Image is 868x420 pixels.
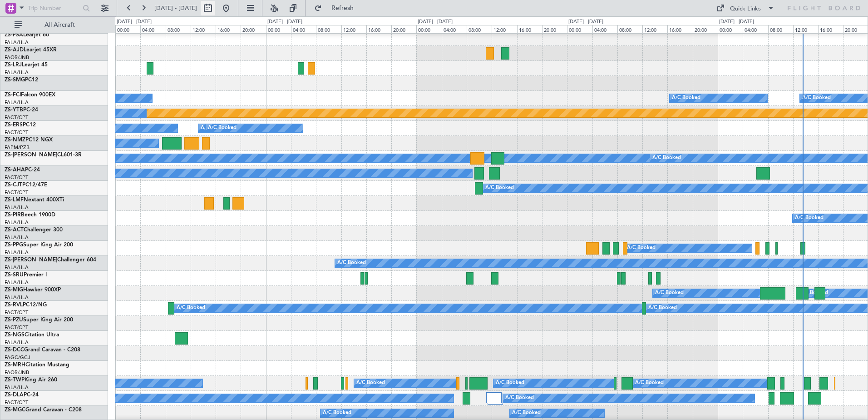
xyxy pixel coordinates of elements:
[5,197,24,203] span: ZS-LMF
[154,4,197,12] span: [DATE] - [DATE]
[208,121,237,135] div: A/C Booked
[5,114,28,121] a: FACT/CPT
[5,377,25,383] span: ZS-TWP
[115,25,140,33] div: 00:00
[5,384,29,391] a: FALA/HLA
[712,1,779,15] button: Quick Links
[467,25,492,33] div: 08:00
[356,376,385,390] div: A/C Booked
[5,167,25,173] span: ZS-AHA
[5,249,29,256] a: FALA/HLA
[310,1,365,15] button: Refresh
[5,362,25,368] span: ZS-MRH
[5,392,39,398] a: ZS-DLAPC-24
[635,376,664,390] div: A/C Booked
[5,302,47,308] a: ZS-RVLPC12/NG
[843,25,868,33] div: 20:00
[5,339,29,346] a: FALA/HLA
[5,347,80,353] a: ZS-DCCGrand Caravan - C208
[719,18,754,26] div: [DATE] - [DATE]
[5,234,29,241] a: FALA/HLA
[166,25,191,33] div: 08:00
[418,18,453,26] div: [DATE] - [DATE]
[802,91,831,105] div: A/C Booked
[642,25,667,33] div: 12:00
[517,25,542,33] div: 16:00
[5,189,28,196] a: FACT/CPT
[5,92,55,98] a: ZS-FCIFalcon 900EX
[5,407,82,413] a: ZS-MGCGrand Caravan - C208
[542,25,567,33] div: 20:00
[496,376,524,390] div: A/C Booked
[266,25,291,33] div: 00:00
[5,122,36,128] a: ZS-ERSPC12
[5,272,24,278] span: ZS-SRU
[768,25,793,33] div: 08:00
[201,121,229,135] div: A/C Booked
[568,18,603,26] div: [DATE] - [DATE]
[5,257,57,263] span: ZS-[PERSON_NAME]
[567,25,592,33] div: 00:00
[5,47,57,53] a: ZS-AJDLearjet 45XR
[323,406,351,420] div: A/C Booked
[366,25,391,33] div: 16:00
[5,347,24,353] span: ZS-DCC
[117,18,152,26] div: [DATE] - [DATE]
[5,369,29,376] a: FAOR/JNB
[5,392,24,398] span: ZS-DLA
[743,25,768,33] div: 04:00
[337,256,366,270] div: A/C Booked
[655,286,684,300] div: A/C Booked
[5,294,29,301] a: FALA/HLA
[316,25,341,33] div: 08:00
[512,406,541,420] div: A/C Booked
[5,272,47,278] a: ZS-SRUPremier I
[5,204,29,211] a: FALA/HLA
[5,167,40,173] a: ZS-AHAPC-24
[485,181,514,195] div: A/C Booked
[793,25,818,33] div: 12:00
[5,122,23,128] span: ZS-ERS
[5,92,21,98] span: ZS-FCI
[5,332,59,338] a: ZS-NGSCitation Ultra
[140,25,165,33] div: 04:00
[10,18,99,32] button: All Aircraft
[5,107,23,113] span: ZS-YTB
[5,137,53,143] a: ZS-NMZPC12 NGX
[592,25,617,33] div: 04:00
[5,377,57,383] a: ZS-TWPKing Air 260
[5,257,96,263] a: ZS-[PERSON_NAME]Challenger 604
[5,62,48,68] a: ZS-LRJLearjet 45
[5,287,23,293] span: ZS-MIG
[652,151,681,165] div: A/C Booked
[693,25,718,33] div: 20:00
[795,211,824,225] div: A/C Booked
[416,25,441,33] div: 00:00
[5,99,29,106] a: FALA/HLA
[5,362,69,368] a: ZS-MRHCitation Mustang
[5,152,57,158] span: ZS-[PERSON_NAME]
[5,317,73,323] a: ZS-PZUSuper King Air 200
[5,287,61,293] a: ZS-MIGHawker 900XP
[341,25,366,33] div: 12:00
[5,129,28,136] a: FACT/CPT
[617,25,642,33] div: 08:00
[718,25,743,33] div: 00:00
[5,144,30,151] a: FAPM/PZB
[5,227,63,233] a: ZS-ACTChallenger 300
[5,39,29,46] a: FALA/HLA
[5,317,23,323] span: ZS-PZU
[5,182,47,188] a: ZS-CJTPC12/47E
[5,197,64,203] a: ZS-LMFNextant 400XTi
[5,32,49,38] a: ZS-PSALearjet 60
[5,264,29,271] a: FALA/HLA
[28,1,80,15] input: Trip Number
[5,152,82,158] a: ZS-[PERSON_NAME]CL601-3R
[627,241,656,255] div: A/C Booked
[5,69,29,76] a: FALA/HLA
[818,25,843,33] div: 16:00
[5,279,29,286] a: FALA/HLA
[442,25,467,33] div: 04:00
[648,301,677,315] div: A/C Booked
[5,47,24,53] span: ZS-AJD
